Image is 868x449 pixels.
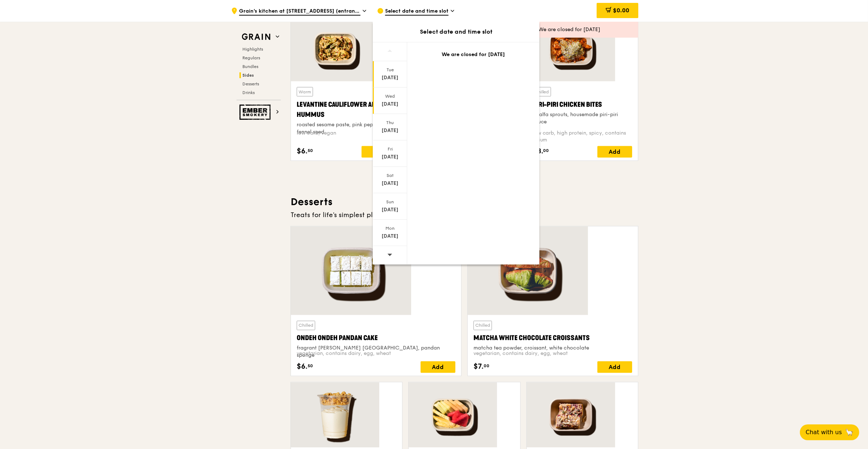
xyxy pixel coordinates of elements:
span: $6. [297,146,308,157]
div: vegetarian, contains dairy, egg, wheat [473,350,632,356]
span: Select date and time slot [385,8,448,16]
div: Select date and time slot [373,27,539,36]
div: [DATE] [374,127,406,134]
button: Chat with us🦙 [800,424,859,440]
span: Grain's kitchen at [STREET_ADDRESS] (entrance along [PERSON_NAME][GEOGRAPHIC_DATA]) [239,8,360,16]
span: Sides [242,73,254,78]
div: Fri [374,146,406,152]
span: 50 [308,148,313,154]
div: Add [421,361,455,373]
div: [DATE] [374,74,406,81]
div: Chilled [473,321,492,330]
span: Highlights [242,47,263,52]
span: 00 [543,148,549,154]
div: [DATE] [374,153,406,161]
div: We are closed for [DATE] [538,26,633,33]
div: Treats for life's simplest pleasures. [291,210,638,220]
div: low carb, high protein, spicy, contains allium [533,130,632,140]
div: vegetarian, contains dairy, egg, wheat [297,350,455,356]
span: 🦙 [845,428,854,437]
span: $6. [297,361,308,372]
div: Ondeh Ondeh Pandan Cake [297,333,455,343]
div: Sat [374,173,406,178]
div: Add [597,361,632,373]
div: We are closed for [DATE] [416,51,531,58]
div: Chilled [533,87,551,97]
span: $7. [473,361,484,372]
span: 00 [484,363,489,369]
div: roasted sesame paste, pink peppercorn, fennel seed [297,121,396,136]
img: Ember Smokery web logo [239,105,273,120]
span: Drinks [242,90,255,95]
div: Matcha White Chocolate Croissants [473,333,632,343]
div: Piri-piri Chicken Bites [533,99,632,110]
div: low carb, vegan [297,130,396,140]
span: Chat with us [806,428,842,437]
div: alfalfa sprouts, housemade piri-piri sauce [533,111,632,126]
span: Bundles [242,64,258,69]
span: 50 [308,363,313,369]
div: fragrant [PERSON_NAME] [GEOGRAPHIC_DATA], pandan sponge [297,345,455,359]
div: Sun [374,199,406,205]
div: Add [362,146,396,158]
div: [DATE] [374,180,406,187]
img: Grain web logo [239,30,273,43]
div: Chilled [297,321,315,330]
div: Thu [374,120,406,126]
div: Add [597,146,632,158]
div: [DATE] [374,206,406,213]
span: $0.00 [613,7,629,14]
div: matcha tea powder, croissant, white chocolate [473,345,632,352]
div: [DATE] [374,233,406,240]
div: [DATE] [374,101,406,108]
div: Wed [374,93,406,99]
div: Tue [374,67,406,73]
span: Desserts [242,81,259,86]
h3: Desserts [291,196,638,209]
span: Regulars [242,55,260,60]
div: Levantine Cauliflower and Hummus [297,99,396,120]
div: Mon [374,225,406,231]
div: Warm [297,87,313,97]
